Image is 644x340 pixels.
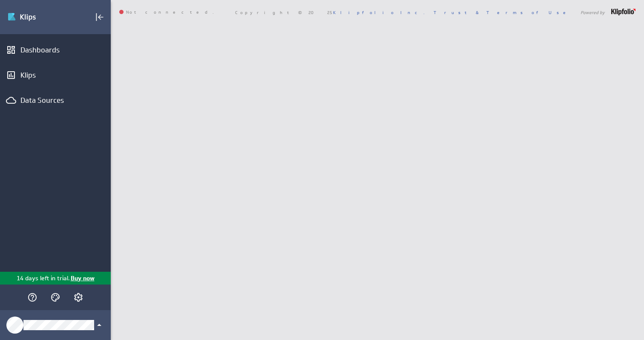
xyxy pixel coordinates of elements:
[92,10,107,24] div: Collapse
[25,290,40,305] div: Help
[611,9,635,15] img: logo-footer.png
[581,10,605,15] span: Powered by
[71,290,86,305] div: Account and settings
[235,10,425,15] span: Copyright © 2025
[7,10,67,24] div: Go to Dashboards
[20,70,90,80] div: Klips
[7,10,67,24] img: Klipfolio klips logo
[434,9,572,15] a: Trust & Terms of Use
[333,9,425,15] a: Klipfolio Inc.
[119,10,214,15] span: Not connected.
[20,96,90,105] div: Data Sources
[70,274,95,283] p: Buy now
[17,274,70,283] p: 14 days left in trial.
[50,292,60,302] svg: Themes
[73,292,83,302] svg: Account and settings
[48,290,63,305] div: Themes
[20,45,90,55] div: Dashboards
